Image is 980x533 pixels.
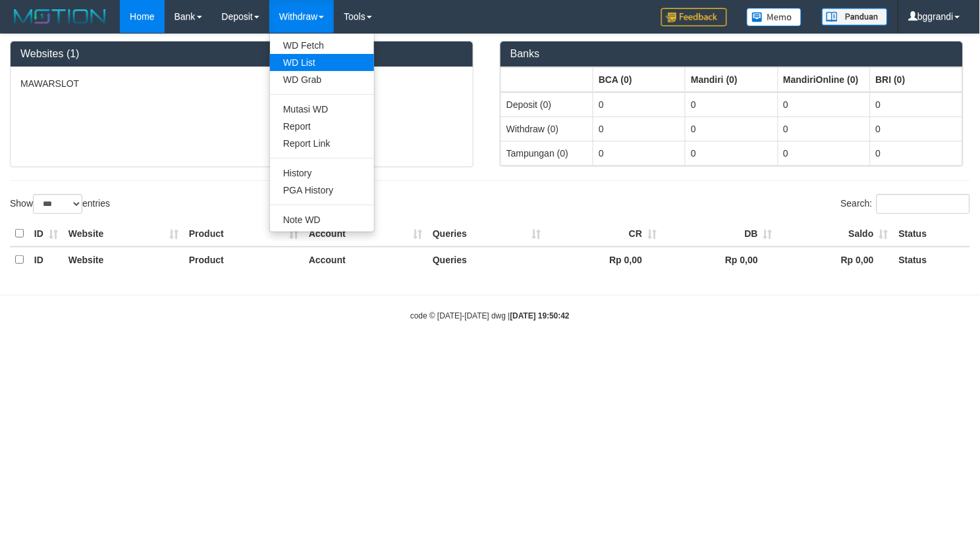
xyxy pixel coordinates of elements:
[270,54,374,71] a: WD List
[822,8,888,26] img: panduan.png
[778,92,870,117] td: 0
[662,221,778,247] th: DB
[63,221,184,247] th: Website
[894,221,970,247] th: Status
[270,37,374,54] a: WD Fetch
[778,247,894,272] th: Rp 0,00
[304,247,427,272] th: Account
[501,116,593,141] td: Withdraw (0)
[20,48,463,60] h3: Websites (1)
[10,194,110,214] label: Show entries
[870,116,962,141] td: 0
[501,141,593,165] td: Tampungan (0)
[686,67,778,92] th: Group: activate to sort column ascending
[686,141,778,165] td: 0
[270,101,374,118] a: Mutasi WD
[184,221,304,247] th: Product
[427,247,546,272] th: Queries
[270,71,374,88] a: WD Grab
[593,141,686,165] td: 0
[593,116,686,141] td: 0
[778,141,870,165] td: 0
[29,247,63,272] th: ID
[662,247,778,272] th: Rp 0,00
[270,182,374,199] a: PGA History
[270,118,374,135] a: Report
[686,92,778,117] td: 0
[501,67,593,92] th: Group: activate to sort column ascending
[510,311,570,320] strong: [DATE] 19:50:42
[870,92,962,117] td: 0
[870,67,962,92] th: Group: activate to sort column ascending
[661,8,727,26] img: Feedback.jpg
[410,311,570,320] small: code © [DATE]-[DATE] dwg |
[778,116,870,141] td: 0
[778,67,870,92] th: Group: activate to sort column ascending
[593,92,686,117] td: 0
[870,141,962,165] td: 0
[63,247,184,272] th: Website
[547,247,663,272] th: Rp 0,00
[841,194,970,214] label: Search:
[877,194,970,214] input: Search:
[501,92,593,117] td: Deposit (0)
[778,221,894,247] th: Saldo
[593,67,686,92] th: Group: activate to sort column ascending
[747,8,802,26] img: Button%20Memo.svg
[20,77,463,90] p: MAWARSLOT
[686,116,778,141] td: 0
[184,247,304,272] th: Product
[270,135,374,152] a: Report Link
[10,7,110,26] img: MOTION_logo.png
[270,211,374,228] a: Note WD
[427,221,546,247] th: Queries
[304,221,427,247] th: Account
[29,221,63,247] th: ID
[33,194,82,214] select: Showentries
[270,165,374,182] a: History
[547,221,663,247] th: CR
[510,48,953,60] h3: Banks
[894,247,970,272] th: Status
